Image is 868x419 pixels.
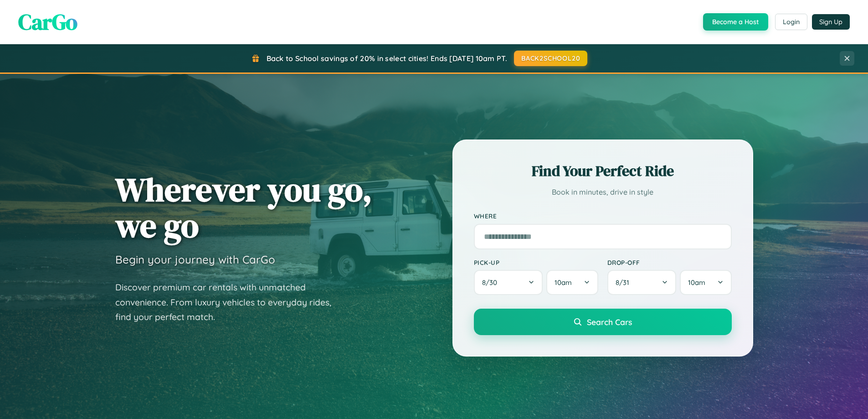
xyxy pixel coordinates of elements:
label: Where [474,212,732,220]
button: Search Cars [474,309,732,335]
button: 8/30 [474,270,543,295]
button: Become a Host [703,13,768,31]
span: 10am [688,278,705,287]
span: 10am [555,278,572,287]
button: BACK2SCHOOL20 [514,51,587,66]
h1: Wherever you go, we go [115,171,372,243]
span: Search Cars [587,317,632,327]
p: Book in minutes, drive in style [474,186,732,199]
button: 10am [680,270,731,295]
h3: Begin your journey with CarGo [115,253,275,266]
h2: Find Your Perfect Ride [474,161,732,181]
span: Back to School savings of 20% in select cities! Ends [DATE] 10am PT. [267,54,507,63]
span: 8 / 31 [616,278,634,287]
span: 8 / 30 [482,278,502,287]
label: Pick-up [474,259,598,266]
label: Drop-off [607,259,732,266]
button: 8/31 [607,270,677,295]
button: Login [775,14,807,30]
span: CarGo [18,7,77,37]
button: Sign Up [812,14,850,30]
button: 10am [546,270,598,295]
p: Discover premium car rentals with unmatched convenience. From luxury vehicles to everyday rides, ... [115,280,343,325]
